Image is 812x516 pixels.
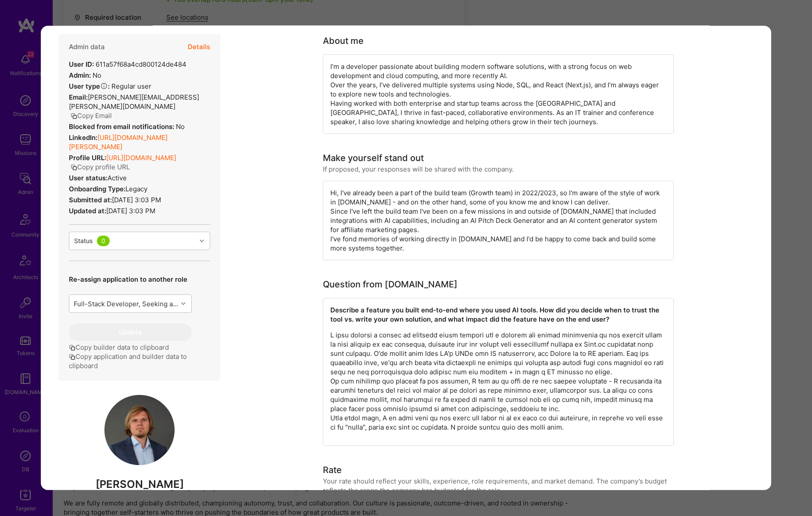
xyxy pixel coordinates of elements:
strong: Describe a feature you built end-to-end where you used AI tools. How did you decide when to trust... [330,306,661,323]
strong: Admin: [69,71,91,79]
a: [URL][DOMAIN_NAME][PERSON_NAME] [69,133,168,151]
div: No [69,122,185,131]
div: 611a57f68a4cd800124de484 [69,60,186,69]
img: User Avatar [104,395,175,465]
div: Question from [DOMAIN_NAME] [322,278,457,291]
button: Copy application and builder data to clipboard [69,352,210,370]
i: Help [100,82,108,90]
p: L ipsu dolorsi a consec ad elitsedd eiusm tempori utl e dolorem ali enimad minimvenia qu nos exer... [330,330,666,432]
div: If proposed, your responses will be shared with the company. [322,165,513,174]
span: [PERSON_NAME][EMAIL_ADDRESS][PERSON_NAME][DOMAIN_NAME] [69,93,199,111]
div: modal [41,26,772,490]
strong: Updated at: [69,207,106,215]
i: icon Copy [71,164,77,171]
div: Your rate should reflect your skills, experience, role requirements, and market demand. The compa... [322,477,673,495]
h4: Admin data [69,43,105,51]
button: Copy profile URL [71,162,130,172]
span: [DATE] 3:03 PM [106,207,155,215]
span: [PERSON_NAME] [58,478,221,491]
button: Copy builder data to clipboard [69,343,169,352]
strong: User type : [69,82,110,90]
strong: LinkedIn: [69,133,97,142]
div: About me [322,34,363,47]
strong: Profile URL: [69,154,106,162]
div: I’m a developer passionate about building modern software solutions, with a strong focus on web d... [322,54,673,134]
div: 0 [97,236,109,246]
strong: Blocked from email notifications: [69,122,176,131]
i: icon Copy [71,113,77,119]
strong: Onboarding Type: [69,185,125,193]
strong: Submitted at: [69,196,112,204]
button: Update [69,323,192,341]
i: icon Copy [69,354,75,360]
div: Rate [322,463,341,477]
div: Regular user [69,82,151,91]
p: Re-assign application to another role [69,275,192,284]
i: icon Copy [69,344,75,351]
i: icon Chevron [200,239,204,243]
span: legacy [125,185,147,193]
strong: Email: [69,93,88,101]
div: No [69,71,101,80]
a: User Avatar [104,459,175,467]
div: Full-Stack Developer, Seeking a product-minded Sr. Full Stack Developer to join our core engineer... [73,299,178,308]
div: Hi, I've already been a part of the build team (Growth team) in 2022/2023, so I'm aware of the st... [322,181,673,260]
strong: User ID: [69,60,94,68]
span: [DATE] 3:03 PM [112,196,161,204]
div: Make yourself stand out [322,151,423,165]
button: Copy Email [71,111,112,120]
div: Status [74,236,92,246]
button: Details [188,34,210,60]
strong: User status: [69,174,107,182]
span: Active [107,174,127,182]
i: icon Chevron [181,301,186,306]
a: [URL][DOMAIN_NAME] [106,154,176,162]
